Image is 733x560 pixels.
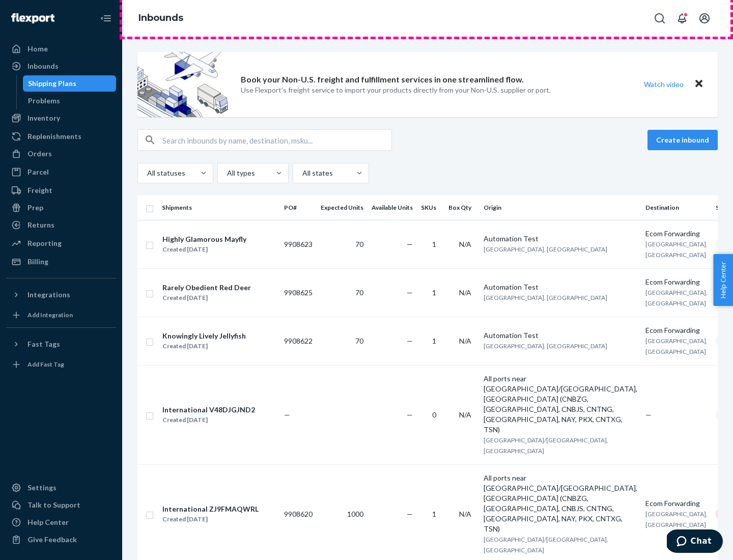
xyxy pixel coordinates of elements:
span: N/A [459,510,471,518]
span: [GEOGRAPHIC_DATA], [GEOGRAPHIC_DATA] [645,289,708,307]
a: Orders [6,146,116,162]
span: 1 [432,288,436,297]
div: Created [DATE] [162,514,259,524]
div: Inbounds [27,61,59,71]
div: Rarely Obedient Red Deer [162,283,251,293]
button: Integrations [6,287,116,303]
span: 70 [355,240,363,248]
div: Replenishments [27,131,81,142]
div: Reporting [27,238,62,248]
button: Watch video [637,77,690,92]
div: Integrations [27,290,70,300]
a: Inventory [6,110,116,126]
div: Fast Tags [27,339,60,349]
th: Available Units [368,195,417,220]
div: Problems [28,96,60,106]
span: [GEOGRAPHIC_DATA], [GEOGRAPHIC_DATA] [484,294,607,301]
div: Talk to Support [27,500,80,510]
div: Knowingly Lively Jellyfish [162,331,246,341]
button: Fast Tags [6,336,116,352]
div: Prep [27,203,43,213]
iframe: Opens a widget where you can chat to one of our agents [667,529,723,555]
div: Created [DATE] [162,415,255,425]
input: All statuses [146,168,147,178]
button: Help Center [713,254,733,306]
div: Highly Glamorous Mayfly [162,234,246,244]
div: Help Center [27,517,69,527]
a: Billing [6,254,116,270]
button: Talk to Support [6,497,116,513]
a: Inbounds [138,12,183,23]
span: — [645,410,652,419]
th: Expected Units [317,195,368,220]
img: Flexport logo [11,13,54,23]
span: [GEOGRAPHIC_DATA], [GEOGRAPHIC_DATA] [645,510,708,528]
span: N/A [459,240,471,248]
span: — [407,510,413,518]
div: Created [DATE] [162,293,251,303]
button: Give Feedback [6,531,116,548]
div: Ecom Forwarding [645,229,708,239]
input: All types [226,168,227,178]
a: Problems [23,93,117,109]
th: Box Qty [444,195,480,220]
th: SKUs [417,195,444,220]
div: All ports near [GEOGRAPHIC_DATA]/[GEOGRAPHIC_DATA], [GEOGRAPHIC_DATA] (CNBZG, [GEOGRAPHIC_DATA], ... [484,473,637,534]
span: [GEOGRAPHIC_DATA]/[GEOGRAPHIC_DATA], [GEOGRAPHIC_DATA] [484,536,608,554]
a: Inbounds [6,58,116,74]
a: Freight [6,182,116,199]
th: PO# [280,195,317,220]
span: 1000 [347,510,363,518]
span: [GEOGRAPHIC_DATA], [GEOGRAPHIC_DATA] [484,342,607,350]
div: Orders [27,149,52,159]
span: 1 [432,337,436,345]
span: N/A [459,410,471,419]
a: Reporting [6,235,116,251]
td: 9908622 [280,317,317,365]
a: Replenishments [6,128,116,145]
a: Home [6,41,116,57]
span: 1 [432,510,436,518]
div: International V48DJGJND2 [162,405,255,415]
a: Settings [6,480,116,496]
button: Open Search Box [650,8,670,29]
div: Home [27,44,48,54]
div: Billing [27,257,48,267]
td: 9908623 [280,220,317,268]
span: [GEOGRAPHIC_DATA], [GEOGRAPHIC_DATA] [484,245,607,253]
div: Automation Test [484,282,637,292]
a: Help Center [6,514,116,530]
p: Book your Non-U.S. freight and fulfillment services in one streamlined flow. [241,74,524,86]
span: [GEOGRAPHIC_DATA], [GEOGRAPHIC_DATA] [645,240,708,259]
div: Add Fast Tag [27,360,64,369]
td: 9908625 [280,268,317,317]
span: — [407,410,413,419]
div: Automation Test [484,234,637,244]
a: Shipping Plans [23,75,117,92]
a: Parcel [6,164,116,180]
span: — [407,288,413,297]
div: Ecom Forwarding [645,325,708,335]
span: [GEOGRAPHIC_DATA]/[GEOGRAPHIC_DATA], [GEOGRAPHIC_DATA] [484,436,608,455]
th: Shipments [158,195,280,220]
a: Add Fast Tag [6,356,116,373]
span: 0 [432,410,436,419]
div: Returns [27,220,54,230]
span: 70 [355,337,363,345]
span: N/A [459,337,471,345]
a: Add Integration [6,307,116,323]
div: Created [DATE] [162,341,246,351]
div: Automation Test [484,330,637,341]
div: All ports near [GEOGRAPHIC_DATA]/[GEOGRAPHIC_DATA], [GEOGRAPHIC_DATA] (CNBZG, [GEOGRAPHIC_DATA], ... [484,374,637,435]
span: 70 [355,288,363,297]
input: All states [301,168,302,178]
div: Ecom Forwarding [645,498,708,509]
span: — [407,337,413,345]
span: — [284,410,290,419]
div: Created [DATE] [162,244,246,255]
th: Destination [641,195,712,220]
span: — [407,240,413,248]
a: Prep [6,200,116,216]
